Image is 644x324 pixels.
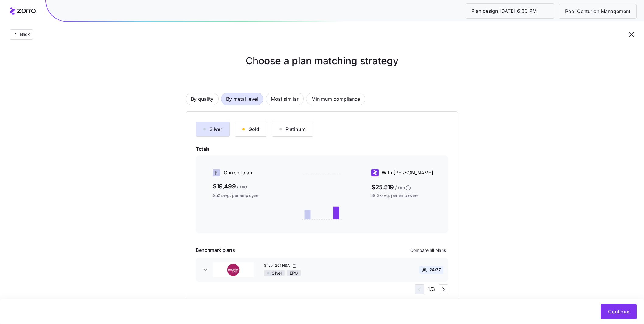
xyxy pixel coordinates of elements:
[272,121,313,137] button: Platinum
[171,54,473,68] h1: Choose a plan matching strategy
[306,93,365,105] button: Minimum compliance
[191,93,213,105] span: By quality
[272,270,282,276] span: Silver
[415,284,448,294] div: 1 / 3
[196,145,448,153] span: Totals
[271,93,299,105] span: Most similar
[279,125,306,133] div: Platinum
[237,183,247,191] span: / mo
[196,258,448,282] button: AmbetterSilver 201 HSASilverEPO24/37
[235,121,267,137] button: Gold
[560,8,635,15] span: Pool Centurion Management
[429,267,441,273] span: 24 / 37
[395,184,405,192] span: / mo
[371,181,439,191] span: $25,519
[608,308,629,315] span: Continue
[196,121,230,137] button: Silver
[371,169,439,177] div: With [PERSON_NAME]
[408,245,448,255] button: Compare all plans
[203,125,222,133] div: Silver
[410,247,446,253] span: Compare all plans
[213,181,280,191] span: $19,499
[264,263,396,268] a: Silver 201 HSA
[290,270,298,276] span: EPO
[186,93,219,105] button: By quality
[196,246,235,254] span: Benchmark plans
[213,262,254,277] img: Ambetter
[266,93,304,105] button: Most similar
[10,29,33,40] button: Back
[213,169,280,177] div: Current plan
[18,31,30,37] span: Back
[242,125,259,133] div: Gold
[221,93,263,105] button: By metal level
[213,192,280,199] span: $527 avg. per employee
[371,192,439,199] span: $637 avg. per employee
[311,93,360,105] span: Minimum compliance
[601,304,637,319] button: Continue
[264,263,291,268] span: Silver 201 HSA
[226,93,258,105] span: By metal level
